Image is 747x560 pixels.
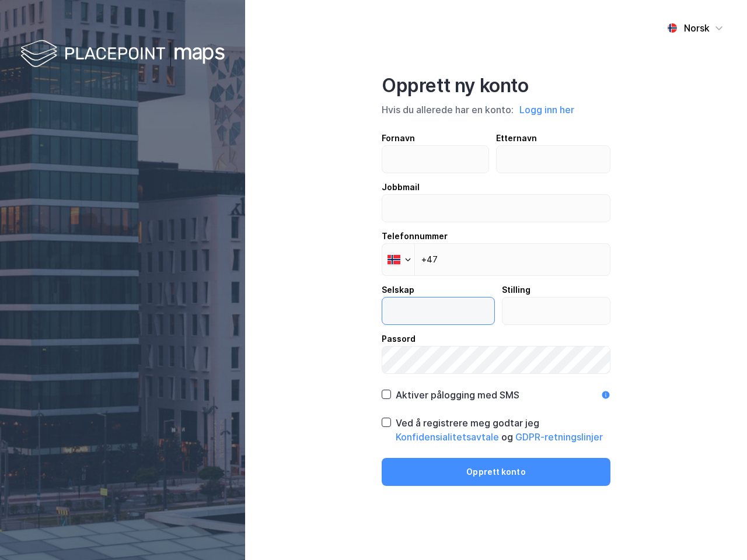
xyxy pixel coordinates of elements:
div: Norsk [684,21,710,35]
div: Aktiver pålogging med SMS [396,388,519,402]
div: Ved å registrere meg godtar jeg og [396,416,610,444]
div: Opprett ny konto [382,74,610,97]
div: Telefonnummer [382,229,610,243]
img: logo-white.f07954bde2210d2a523dddb988cd2aa7.svg [20,37,225,72]
input: Telefonnummer [382,243,610,276]
div: Passord [382,332,610,346]
div: Etternavn [496,131,611,145]
div: Norway: + 47 [382,244,414,275]
div: Jobbmail [382,180,610,194]
button: Logg inn her [516,102,578,117]
div: Stilling [502,283,611,297]
div: Fornavn [382,131,489,145]
div: Selskap [382,283,495,297]
button: Opprett konto [382,458,610,486]
iframe: Chat Widget [689,504,747,560]
div: Hvis du allerede har en konto: [382,102,610,117]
